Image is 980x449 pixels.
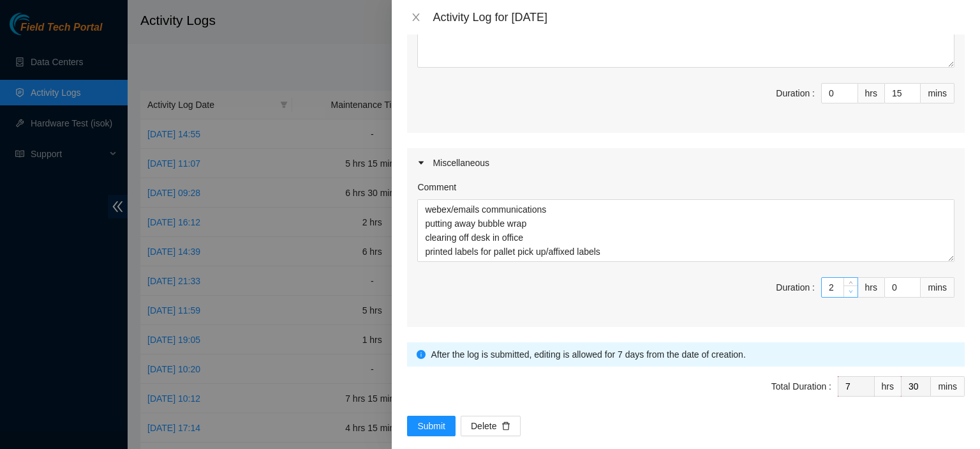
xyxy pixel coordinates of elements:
span: delete [501,422,510,432]
span: Increase Value [843,278,857,285]
div: hrs [875,376,902,397]
span: info-circle [417,350,426,359]
div: mins [921,83,954,103]
div: Activity Log for [DATE] [433,10,965,24]
button: Close [407,11,425,24]
div: Miscellaneous [407,148,965,178]
div: After the log is submitted, editing is allowed for 7 days from the date of creation. [431,347,955,361]
div: Total Duration : [771,379,831,393]
span: up [847,278,855,286]
div: mins [931,376,965,397]
div: mins [921,277,954,298]
span: caret-right [417,159,425,167]
textarea: Comment [417,199,954,262]
span: close [411,12,421,22]
div: Duration : [776,280,815,294]
div: hrs [858,83,885,103]
span: down [847,288,855,296]
label: Comment [417,180,456,194]
button: Submit [407,416,456,436]
textarea: Comment [417,5,954,68]
div: Duration : [776,86,815,100]
span: Decrease Value [843,285,857,297]
button: Deletedelete [461,416,521,436]
span: Delete [471,419,496,433]
div: hrs [858,277,885,298]
span: Submit [417,419,445,433]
